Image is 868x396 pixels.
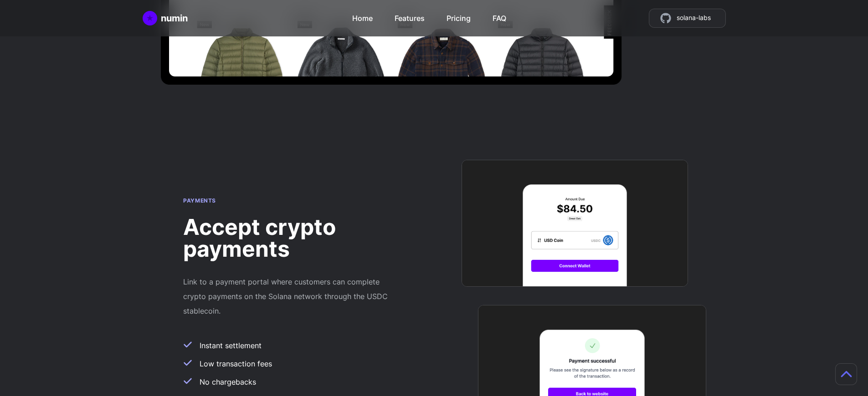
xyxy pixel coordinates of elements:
span: Low transaction fees [200,358,272,369]
a: Features [395,9,425,24]
button: Scroll to top [835,363,857,385]
p: Link to a payment portal where customers can complete crypto payments on the Solana network throu... [183,274,398,318]
a: Home [143,11,188,25]
a: Pricing [447,9,471,24]
a: Home [352,9,373,24]
span: Payments [183,197,216,204]
a: FAQ [493,9,506,24]
div: numin [161,12,188,25]
img: Feature image 5 [462,160,688,287]
span: Instant settlement [200,340,262,351]
h2: Accept crypto payments [183,216,398,260]
a: source code [649,9,726,28]
span: solana-labs [677,13,711,24]
span: No chargebacks [200,376,256,387]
